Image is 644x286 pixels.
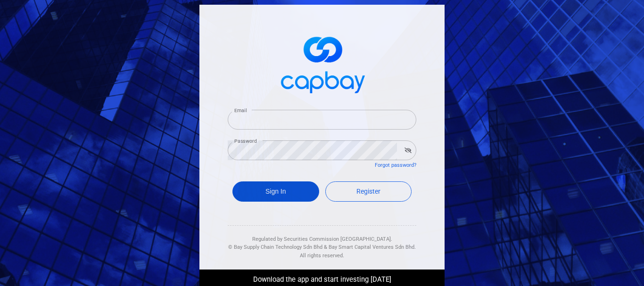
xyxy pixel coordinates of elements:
[234,107,247,114] label: Email
[228,226,416,260] div: Regulated by Securities Commission [GEOGRAPHIC_DATA]. & All rights reserved.
[375,162,416,168] a: Forgot password?
[232,181,319,202] button: Sign In
[228,244,322,250] span: © Bay Supply Chain Technology Sdn Bhd
[329,244,416,250] span: Bay Smart Capital Ventures Sdn Bhd.
[275,28,369,98] img: logo
[325,181,412,202] a: Register
[356,188,380,195] span: Register
[234,138,257,145] label: Password
[192,270,452,286] div: Download the app and start investing [DATE]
